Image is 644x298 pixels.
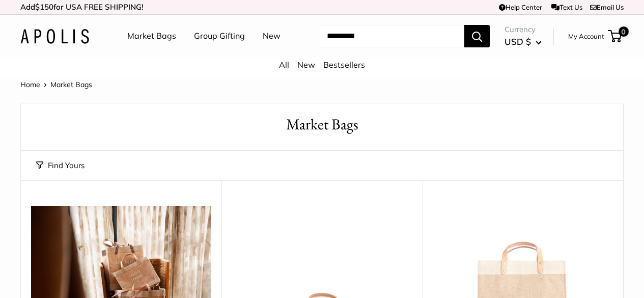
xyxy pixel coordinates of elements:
[20,80,40,89] a: Home
[279,60,289,70] a: All
[464,25,490,47] button: Search
[127,29,176,44] a: Market Bags
[20,78,92,91] nav: Breadcrumb
[505,36,531,47] span: USD $
[551,3,582,11] a: Text Us
[36,114,608,136] h1: Market Bags
[505,22,542,37] span: Currency
[35,2,53,12] span: $150
[568,30,604,42] a: My Account
[323,60,365,70] a: Bestsellers
[505,34,542,50] button: USD $
[297,60,315,70] a: New
[263,29,281,44] a: New
[50,80,92,89] span: Market Bags
[499,3,542,11] a: Help Center
[319,25,464,47] input: Search...
[20,29,89,44] img: Apolis
[590,3,624,11] a: Email Us
[619,26,629,37] span: 0
[194,29,245,44] a: Group Gifting
[609,30,622,42] a: 0
[36,158,85,173] button: Find Yours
